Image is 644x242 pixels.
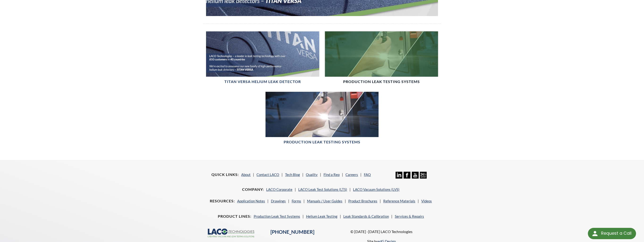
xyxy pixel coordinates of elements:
a: Manuals / User Guides [307,199,342,203]
a: Application Notes [237,199,265,203]
a: Production Leak Test Systems [254,214,300,218]
a: Videos [421,199,432,203]
a: Tech Blog [285,172,300,177]
a: LACO Vacuum Solutions (LVS) [353,187,400,192]
a: About [241,172,251,177]
a: TITAN VERSA New Family headerTITAN VERSA Helium Leak Detector [206,31,319,84]
h4: Quick Links [211,172,239,177]
h4: Product Lines [218,214,251,219]
div: Request a Call [601,228,631,239]
a: FAQ [364,172,371,177]
a: Careers [345,172,358,177]
a: Product Brochures [348,199,377,203]
a: Production Testing imageProduction Leak Testing Systems [325,31,438,84]
a: Production Testing imageProduction Leak Testing Systems [265,92,379,145]
h4: Production Leak Testing Systems [284,140,360,145]
h4: Company [242,187,264,192]
a: LACO Leak Test Solutions (LTS) [298,187,347,192]
a: Quality [306,172,318,177]
a: LACO Corporate [266,187,292,192]
a: Helium Leak Testing [306,214,337,218]
p: © [DATE] -[DATE] LACO Technologies [325,229,438,235]
a: Services & Repairs [395,214,424,218]
a: Reference Materials [383,199,415,203]
div: Request a Call [588,228,636,239]
a: Forms [292,199,301,203]
a: Leak Standards & Calibration [343,214,389,218]
a: Contact LACO [257,172,279,177]
h4: TITAN VERSA Helium Leak Detector [224,79,301,84]
h4: Production Leak Testing Systems [343,79,420,84]
a: 24/7 Support [420,175,427,179]
img: 24/7 Support Icon [420,172,427,179]
a: Find a Rep [324,172,340,177]
img: round button [591,230,599,237]
h4: Resources [210,199,235,204]
a: Drawings [271,199,286,203]
a: [PHONE_NUMBER] [270,229,314,235]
